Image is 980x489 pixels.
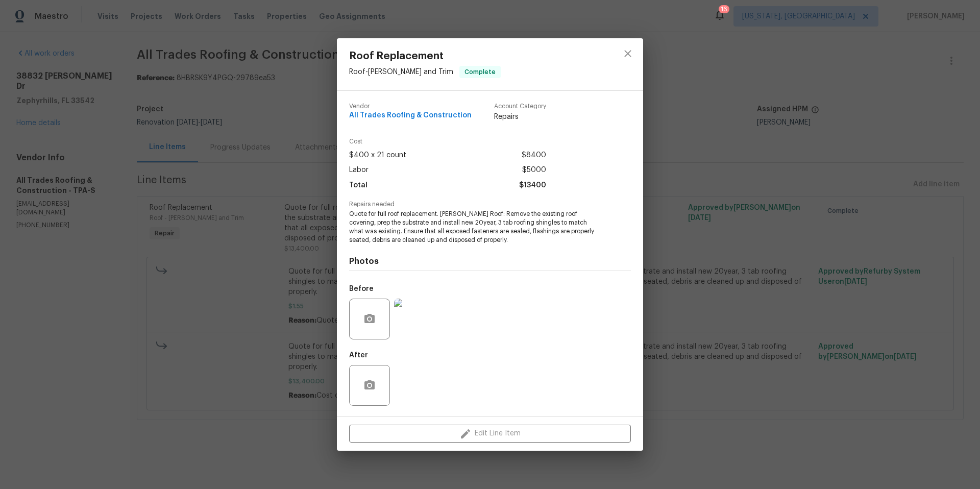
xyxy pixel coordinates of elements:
h4: Photos [349,256,631,266]
span: Roof Replacement [349,51,501,62]
h5: Before [349,285,374,292]
span: Labor [349,163,369,178]
div: 16 [721,4,727,14]
span: Account Category [494,103,546,110]
span: $400 x 21 count [349,148,406,163]
span: Cost [349,138,546,145]
h5: After [349,352,368,359]
span: $5000 [522,163,546,178]
span: $13400 [519,178,546,193]
span: Total [349,178,367,193]
span: $8400 [522,148,546,163]
span: Quote for full roof replacement. [PERSON_NAME] Roof: Remove the existing roof covering, prep the ... [349,210,603,244]
span: Repairs needed [349,201,631,208]
span: All Trades Roofing & Construction [349,112,472,119]
span: Roof - [PERSON_NAME] and Trim [349,68,453,76]
button: close [616,41,640,66]
span: Vendor [349,103,472,110]
span: Complete [460,67,500,77]
span: Repairs [494,112,546,122]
